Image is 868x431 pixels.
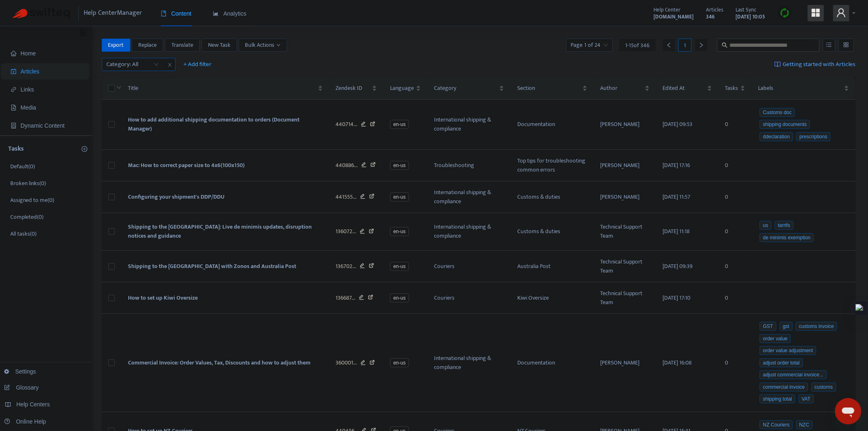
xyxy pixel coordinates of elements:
[835,398,861,424] iframe: Button to launch messaging window
[336,84,370,93] span: Zendesk ID
[594,282,656,314] td: Technical Support Team
[760,346,816,355] span: order value adjustment
[10,179,46,188] p: Broken links ( 0 )
[594,251,656,282] td: Technical Support Team
[161,11,167,16] span: book
[760,334,791,343] span: order value
[11,50,16,56] span: home
[719,213,752,251] td: 0
[21,50,36,57] span: Home
[276,43,281,47] span: down
[138,41,157,50] span: Replace
[384,77,427,100] th: Language
[390,293,409,303] span: en-us
[161,10,192,17] span: Content
[511,181,594,213] td: Customs & duties
[21,68,39,75] span: Articles
[511,150,594,181] td: Top tips for troubleshooting common errors
[760,358,803,367] span: adjust order total
[427,77,511,100] th: Category
[11,123,16,128] span: container
[427,213,511,251] td: International shipping & compliance
[4,368,36,375] a: Settings
[811,8,821,18] span: appstore
[826,42,832,48] span: unordered-list
[736,5,757,14] span: Last Sync
[121,77,329,100] th: Title
[108,41,124,50] span: Export
[511,314,594,413] td: Documentation
[758,84,843,93] span: Labels
[594,77,656,100] th: Author
[427,100,511,150] td: International shipping & compliance
[128,358,311,367] span: Commercial Invoice: Order Values, Tax, Discounts and how to adjust them
[760,370,827,379] span: adjust commercial invoice...
[208,41,231,50] span: New Task
[774,61,781,68] img: image-link
[760,383,808,392] span: commercial invoice
[8,144,24,154] p: Tasks
[626,41,650,50] span: 1 - 15 of 346
[116,85,121,90] span: down
[780,322,793,331] span: gst
[11,69,16,74] span: account-book
[783,60,856,69] span: Getting started with Articles
[706,5,724,14] span: Articles
[201,39,237,52] button: New Task
[722,42,728,48] span: search
[663,261,693,271] span: [DATE] 09:39
[390,227,409,236] span: en-us
[654,5,681,14] span: Help Center
[799,394,814,403] span: VAT
[10,213,43,221] p: Completed ( 0 )
[719,181,752,213] td: 0
[517,84,581,93] span: Section
[171,41,193,50] span: Translate
[128,261,296,271] span: Shipping to the [GEOGRAPHIC_DATA] with Zonos and Australia Post
[594,213,656,251] td: Technical Support Team
[336,193,357,202] span: 441555 ...
[390,358,409,367] span: en-us
[594,100,656,150] td: [PERSON_NAME]
[511,77,594,100] th: Section
[760,108,795,117] span: Customs doc
[752,77,856,100] th: Labels
[128,84,316,93] span: Title
[102,39,130,52] button: Export
[511,100,594,150] td: Documentation
[213,10,247,17] span: Analytics
[760,394,795,403] span: shipping total
[663,227,690,236] span: [DATE] 11:18
[736,12,765,21] strong: [DATE] 10:05
[663,293,691,303] span: [DATE] 17:10
[132,39,163,52] button: Replace
[390,262,409,271] span: en-us
[663,358,692,367] span: [DATE] 16:08
[511,282,594,314] td: Kiwi Oversize
[427,150,511,181] td: Troubleshooting
[427,251,511,282] td: Couriers
[594,150,656,181] td: [PERSON_NAME]
[775,221,794,230] span: tarrifs
[336,358,357,367] span: 360001 ...
[164,60,175,70] span: close
[16,401,50,408] span: Help Centers
[663,84,706,93] span: Edited At
[678,39,692,52] div: 1
[245,41,281,50] span: Bulk Actions
[654,12,694,21] strong: [DOMAIN_NAME]
[4,418,46,425] a: Online Help
[128,115,299,133] span: How to add additional shipping documentation to orders (Document Manager)
[601,84,643,93] span: Author
[719,282,752,314] td: 0
[12,7,70,19] img: Swifteq
[719,251,752,282] td: 0
[128,293,198,303] span: How to set up Kiwi Oversize
[654,12,694,21] a: [DOMAIN_NAME]
[21,104,36,111] span: Media
[128,222,312,241] span: Shipping to the [GEOGRAPHIC_DATA]: Live de minimis updates, disruption notices and guidance
[760,233,814,242] span: de minimis exemption
[336,120,358,129] span: 440714 ...
[21,122,64,129] span: Dynamic Content
[10,162,35,171] p: Default ( 0 )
